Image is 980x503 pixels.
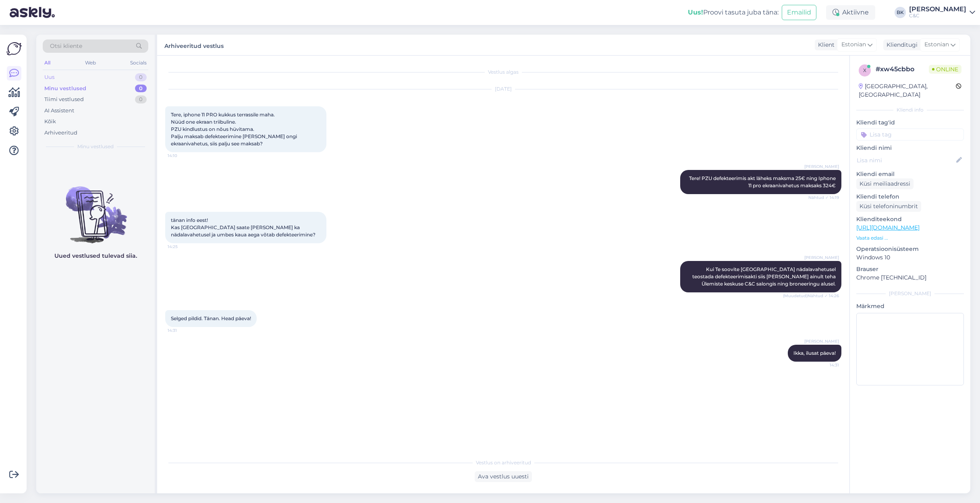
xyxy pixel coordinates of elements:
p: Kliendi tag'id [856,118,964,127]
span: Tere! PZU defekteerimis akt läheks maksma 25€ ning Iphone 11 pro ekraanivahetus maksaks 324€ [689,175,837,188]
span: tänan info eest! Kas [GEOGRAPHIC_DATA] saate [PERSON_NAME] ka nädalavahetusel ja umbes kaua aega ... [171,217,316,238]
span: Estonian [841,40,866,49]
div: Klienditugi [883,41,918,49]
p: Windows 10 [856,253,964,262]
p: Kliendi nimi [856,144,964,152]
span: 14:10 [168,153,198,159]
div: Aktiivne [826,5,875,20]
p: Chrome [TECHNICAL_ID] [856,273,964,282]
div: Vestlus algas [165,68,841,76]
div: Tiimi vestlused [44,95,84,103]
span: Online [929,65,961,74]
img: Askly Logo [6,41,22,56]
span: (Muudetud) Nähtud ✓ 14:26 [783,293,839,299]
b: Uus! [688,8,703,16]
div: Kliendi info [856,106,964,114]
div: Kõik [44,118,56,126]
span: Kui Te soovite [GEOGRAPHIC_DATA] nädalavahetusel teostada defekteerimisakti siis [PERSON_NAME] ai... [692,266,837,287]
div: [GEOGRAPHIC_DATA], [GEOGRAPHIC_DATA] [859,82,956,99]
span: Ikka, ilusat päeva! [793,350,836,356]
span: x [863,67,866,73]
span: Otsi kliente [50,42,82,50]
div: [PERSON_NAME] [856,290,964,297]
p: Uued vestlused tulevad siia. [54,252,137,260]
div: 0 [135,85,147,93]
p: Brauser [856,265,964,273]
label: Arhiveeritud vestlus [164,39,224,50]
div: Ava vestlus uuesti [475,471,532,482]
button: Emailid [782,5,816,20]
span: Tere, iphone 11 PRO kukkus terrassile maha. Nüüd one ekraan triibuline. PZU kindlustus on nõus hü... [171,112,298,147]
span: Estonian [924,40,949,49]
span: [PERSON_NAME] [804,255,839,261]
p: Vaata edasi ... [856,234,964,242]
div: Küsi telefoninumbrit [856,201,921,212]
div: AI Assistent [44,107,74,115]
input: Lisa nimi [857,156,955,165]
span: Selged pildid. Tänan. Head päeva! [171,315,251,321]
div: Klient [815,41,835,49]
div: All [43,58,52,68]
div: Proovi tasuta juba täna: [688,8,779,17]
p: Operatsioonisüsteem [856,245,964,253]
div: Uus [44,73,54,81]
div: Minu vestlused [44,85,86,93]
div: [DATE] [165,85,841,93]
div: Küsi meiliaadressi [856,178,914,189]
div: 0 [135,95,147,103]
div: Socials [129,58,148,68]
p: Märkmed [856,302,964,310]
p: Klienditeekond [856,215,964,224]
span: 14:31 [168,327,198,333]
a: [PERSON_NAME]C&C [909,6,975,19]
div: BK [895,7,906,18]
div: [PERSON_NAME] [909,6,966,12]
span: Nähtud ✓ 14:19 [808,195,839,201]
span: Vestlus on arhiveeritud [476,459,531,466]
div: Arhiveeritud [44,129,77,137]
p: Kliendi email [856,170,964,178]
div: Web [83,58,98,68]
div: # xw45cbbo [876,64,929,74]
div: C&C [909,12,966,19]
a: [URL][DOMAIN_NAME] [856,224,920,231]
span: Minu vestlused [77,143,114,150]
span: [PERSON_NAME] [804,164,839,170]
span: [PERSON_NAME] [804,338,839,344]
div: 0 [135,73,147,81]
input: Lisa tag [856,128,964,141]
img: No chats [36,172,155,244]
span: 14:25 [168,244,198,250]
span: 14:31 [809,362,839,368]
p: Kliendi telefon [856,193,964,201]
